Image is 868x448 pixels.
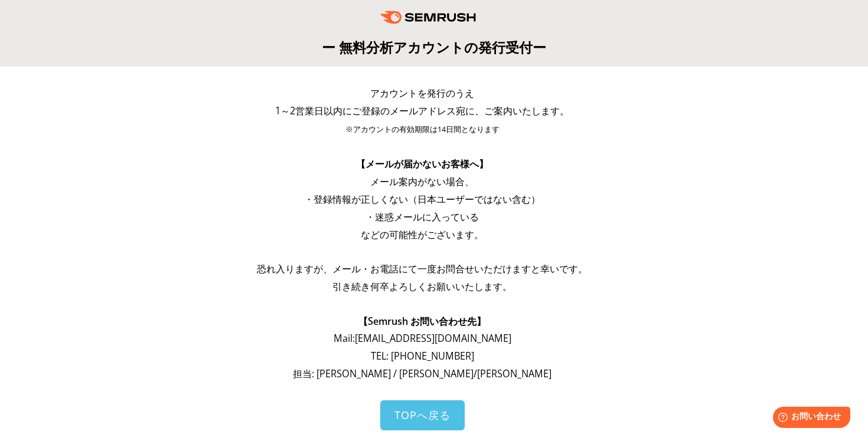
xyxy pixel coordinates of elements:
span: ※アカウントの有効期限は14日間となります [345,124,500,134]
span: ・登録情報が正しくない（日本ユーザーではない含む） [304,193,540,206]
span: ・迷惑メールに入っている [366,210,479,223]
span: 【メールが届かないお客様へ】 [356,157,488,170]
span: TOPへ戻る [394,408,451,422]
span: ー 無料分析アカウントの発行受付ー [322,38,546,57]
iframe: Help widget launcher [763,402,855,435]
span: 【Semrush お問い合わせ先】 [358,315,486,328]
span: 恐れ入りますが、メール・お電話にて一度お問合せいただけますと幸いです。 [257,262,588,275]
a: TOPへ戻る [380,400,465,430]
span: アカウントを発行のうえ [370,87,474,100]
span: メール案内がない場合、 [370,175,474,188]
span: 1～2営業日以内にご登録のメールアドレス宛に、ご案内いたします。 [275,104,569,117]
span: 担当: [PERSON_NAME] / [PERSON_NAME]/[PERSON_NAME] [293,367,552,380]
span: TEL: [PHONE_NUMBER] [371,350,474,363]
span: などの可能性がございます。 [361,228,484,241]
span: Mail: [EMAIL_ADDRESS][DOMAIN_NAME] [334,332,511,345]
span: 引き続き何卒よろしくお願いいたします。 [332,280,512,293]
